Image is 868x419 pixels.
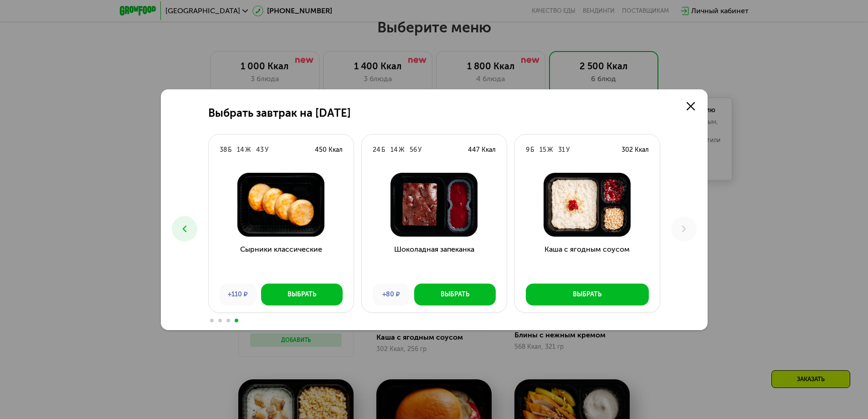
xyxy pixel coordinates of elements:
h3: Шоколадная запеканка [362,244,507,277]
div: Выбрать [441,290,469,299]
button: Выбрать [414,284,496,305]
div: Ж [245,145,251,155]
div: Выбрать [573,290,601,299]
div: Выбрать [288,290,316,299]
div: +80 ₽ [373,284,410,305]
div: 302 Ккал [621,145,649,155]
div: Б [228,145,231,155]
div: +110 ₽ [220,284,257,305]
img: Сырники классические [216,173,346,237]
div: У [566,145,570,155]
div: 24 [373,145,380,155]
div: Б [381,145,385,155]
div: Ж [399,145,404,155]
div: 31 [558,145,565,155]
div: 14 [237,145,244,155]
div: 56 [410,145,417,155]
div: Б [530,145,534,155]
div: 9 [526,145,529,155]
div: У [265,145,268,155]
h2: Выбрать завтрак на [DATE] [208,107,351,119]
div: 447 Ккал [468,145,496,155]
img: Каша с ягодным соусом [522,173,652,237]
div: 14 [390,145,398,155]
button: Выбрать [526,284,649,305]
h3: Каша с ягодным соусом [515,244,660,277]
div: Ж [547,145,553,155]
div: 43 [256,145,264,155]
div: 38 [220,145,227,155]
img: Шоколадная запеканка [369,173,499,237]
h3: Сырники классические [209,244,354,277]
button: Выбрать [261,284,343,305]
div: 15 [539,145,546,155]
div: У [418,145,421,155]
div: 450 Ккал [315,145,343,155]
